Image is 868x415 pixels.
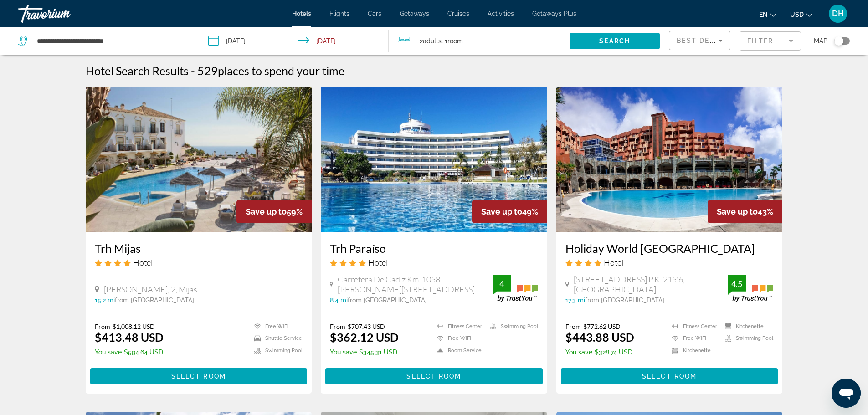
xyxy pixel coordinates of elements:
[720,323,773,330] li: Kitchenette
[330,348,357,356] span: You save
[18,2,109,26] a: Travorium
[113,323,155,330] del: $1,008.12 USD
[561,370,778,380] a: Select Room
[406,373,461,380] span: Select Room
[574,274,728,294] span: [STREET_ADDRESS] P.K. 215'6, [GEOGRAPHIC_DATA]
[561,368,778,384] button: Select Room
[329,10,349,17] span: Flights
[740,31,801,51] button: Filter
[556,87,783,232] img: Hotel image
[442,35,463,47] span: , 1
[191,64,195,77] span: -
[389,27,570,55] button: Travelers: 2 adults, 0 children
[250,323,303,330] li: Free WiFi
[565,257,774,267] div: 4 star Hotel
[790,11,804,18] span: USD
[728,275,773,302] img: trustyou-badge.svg
[832,9,844,18] span: DH
[814,35,827,47] span: Map
[668,335,720,343] li: Free WiFi
[246,207,287,216] span: Save up to
[199,27,389,55] button: Check-in date: Dec 1, 2025 Check-out date: Dec 7, 2025
[86,87,312,232] img: Hotel image
[330,323,345,330] span: From
[423,37,442,45] span: Adults
[95,257,303,267] div: 4 star Hotel
[325,370,543,380] a: Select Room
[104,284,197,294] span: [PERSON_NAME], 2, Mijas
[668,347,720,354] li: Kitchenette
[95,348,164,356] p: $594.64 USD
[250,335,303,343] li: Shuttle Service
[330,297,348,304] span: 8.4 mi
[432,323,485,330] li: Fitness Center
[330,330,399,344] ins: $362.12 USD
[481,207,522,216] span: Save up to
[485,323,538,330] li: Swimming Pool
[325,368,543,384] button: Select Room
[90,370,308,380] a: Select Room
[115,297,194,304] span: from [GEOGRAPHIC_DATA]
[668,323,720,330] li: Fitness Center
[642,373,697,380] span: Select Room
[400,10,429,17] a: Getaways
[708,200,782,223] div: 43%
[532,10,576,17] a: Getaways Plus
[447,10,469,17] a: Cruises
[86,64,189,77] h1: Hotel Search Results
[338,274,493,294] span: Carretera De Cadiz Km. 1058 [PERSON_NAME][STREET_ADDRESS]
[218,64,344,77] span: places to spend your time
[432,347,485,354] li: Room Service
[565,241,774,255] a: Holiday World [GEOGRAPHIC_DATA]
[826,4,850,23] button: User Menu
[95,330,164,344] ins: $413.48 USD
[488,10,514,17] a: Activities
[720,335,773,343] li: Swimming Pool
[677,35,723,46] mat-select: Sort by
[832,379,861,408] iframe: Button to launch messaging window
[493,275,538,302] img: trustyou-badge.svg
[565,348,634,356] p: $328.74 USD
[348,323,385,330] del: $707.43 USD
[348,297,427,304] span: from [GEOGRAPHIC_DATA]
[570,33,660,49] button: Search
[565,297,585,304] span: 17.3 mi
[90,368,308,384] button: Select Room
[585,297,664,304] span: from [GEOGRAPHIC_DATA]
[565,330,634,344] ins: $443.88 USD
[827,37,850,45] button: Toggle map
[95,241,303,255] a: Trh Mijas
[330,257,538,267] div: 4 star Hotel
[717,207,758,216] span: Save up to
[321,87,547,232] img: Hotel image
[197,64,344,77] h2: 529
[790,8,812,21] button: Change currency
[236,200,312,223] div: 59%
[95,323,110,330] span: From
[583,323,621,330] del: $772.62 USD
[493,278,511,289] div: 4
[604,257,623,267] span: Hotel
[432,335,485,343] li: Free WiFi
[95,348,122,356] span: You save
[447,37,463,45] span: Room
[728,278,746,289] div: 4.5
[368,257,388,267] span: Hotel
[368,10,381,17] a: Cars
[330,241,538,255] a: Trh Paraíso
[292,10,311,17] a: Hotels
[759,8,776,21] button: Change language
[565,348,592,356] span: You save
